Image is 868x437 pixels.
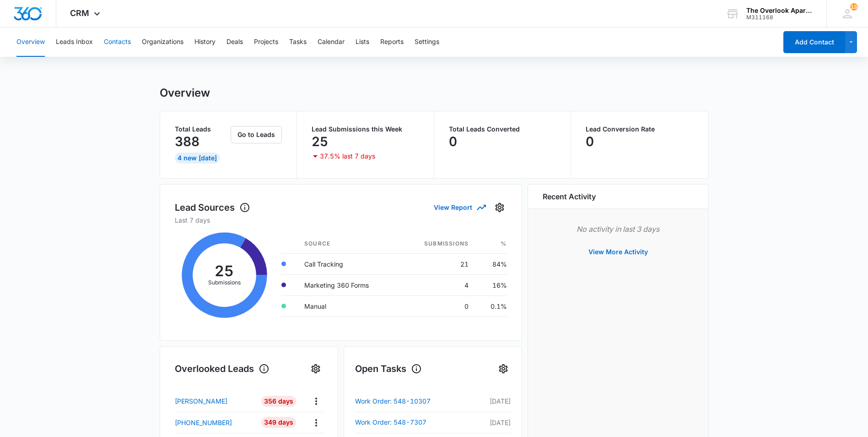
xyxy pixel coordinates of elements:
span: 13 [850,3,857,11]
h1: Open Tasks [355,362,422,376]
button: Calendar [318,27,345,57]
button: View More Activity [579,241,657,263]
button: Contacts [104,27,131,57]
p: 37.5% last 7 days [320,153,375,159]
button: View Report [434,199,485,215]
button: Leads Inbox [56,27,93,57]
td: Marketing 360 Forms [297,274,399,295]
div: notifications count [850,3,857,11]
td: 0 [399,295,476,317]
h6: Recent Activity [543,191,596,202]
p: Total Leads [175,126,229,132]
button: Go to Leads [231,126,282,143]
td: 84% [476,253,507,274]
button: Actions [309,394,323,408]
th: Submissions [399,234,476,254]
p: [PHONE_NUMBER] [175,418,232,427]
a: [PHONE_NUMBER] [175,418,255,427]
p: Total Leads Converted [449,126,556,132]
button: Tasks [289,27,307,57]
th: % [476,234,507,254]
h1: Lead Sources [175,201,250,214]
div: 4 New [DATE] [175,153,220,164]
p: [DATE] [483,396,511,406]
p: 388 [175,134,199,149]
button: Actions [309,415,323,430]
th: Source [297,234,399,254]
span: CRM [70,8,89,18]
button: Deals [226,27,243,57]
td: 0.1% [476,295,507,317]
a: [PERSON_NAME] [175,396,255,406]
a: Go to Leads [231,131,282,138]
button: Organizations [142,27,183,57]
button: Reports [380,27,404,57]
button: Settings [415,27,439,57]
p: 25 [312,134,328,149]
div: account id [746,14,813,21]
a: Work Order: 548-10307 [355,396,483,407]
p: [DATE] [483,418,511,427]
h1: Overview [160,86,210,100]
div: 349 Days [261,417,296,428]
td: Manual [297,295,399,317]
td: Call Tracking [297,253,399,274]
a: Work Order: 548-7307 [355,417,483,428]
button: Lists [356,27,369,57]
button: Overview [16,27,45,57]
button: Projects [254,27,278,57]
button: Settings [308,361,323,376]
p: Lead Submissions this Week [312,126,419,132]
td: 21 [399,253,476,274]
p: No activity in last 3 days [543,224,694,235]
p: Last 7 days [175,215,507,225]
td: 4 [399,274,476,295]
button: Add Contact [783,31,845,53]
button: Settings [496,361,511,376]
div: account name [746,7,813,14]
button: History [194,27,216,57]
td: 16% [476,274,507,295]
div: 356 Days [261,396,296,407]
p: [PERSON_NAME] [175,396,227,406]
p: Lead Conversion Rate [586,126,694,132]
p: 0 [586,134,594,149]
h1: Overlooked Leads [175,362,270,376]
button: Settings [492,200,507,215]
p: 0 [449,134,457,149]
